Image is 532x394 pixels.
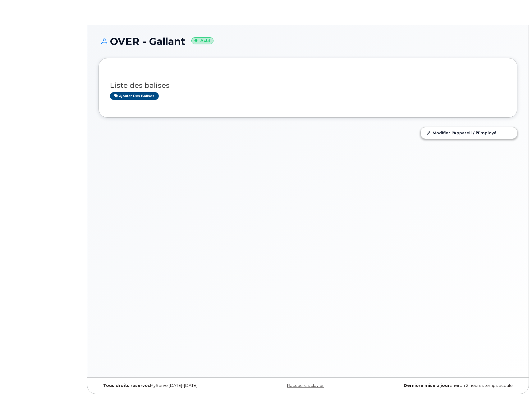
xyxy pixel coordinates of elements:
[110,82,506,89] h3: Liste des balises
[378,383,517,388] div: environ 2 heures temps écoulé
[99,383,238,388] div: MyServe [DATE]–[DATE]
[421,127,517,138] a: Modifier l'Appareil / l'Employé
[287,383,324,388] a: Raccourcis clavier
[99,36,517,47] h1: OVER - Gallant
[103,383,150,388] strong: Tous droits réservés
[191,37,213,44] small: Actif
[404,383,450,388] strong: Dernière mise à jour
[110,92,159,100] a: Ajouter des balises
